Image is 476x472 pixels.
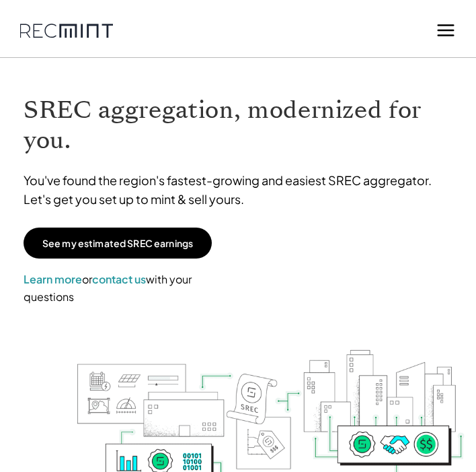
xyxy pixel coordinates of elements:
h1: SREC aggregation, modernized for you. [24,95,452,156]
a: Learn more [24,272,82,286]
p: You've found the region's fastest-growing and easiest SREC aggregator. Let's get you set up to mi... [24,171,452,209]
a: contact us [92,272,146,286]
a: See my estimated SREC earnings [24,228,212,259]
p: See my estimated SREC earnings [42,237,193,249]
p: or with your questions [24,271,212,305]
